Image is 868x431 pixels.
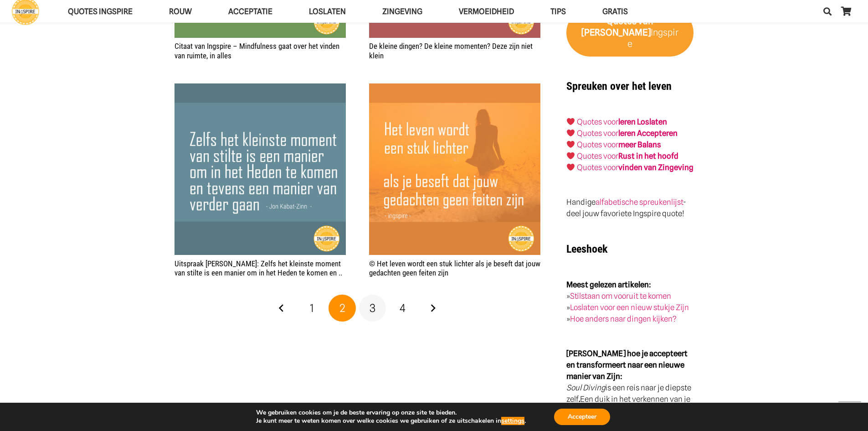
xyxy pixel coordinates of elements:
[566,197,693,219] p: Handige - deel jouw favoriete Ingspire quote!
[566,383,605,392] em: Soul Diving
[228,7,272,16] span: Acceptatie
[169,7,192,16] span: ROUW
[400,301,406,315] span: 4
[370,301,375,315] span: 3
[579,395,580,404] strong: .
[175,83,346,255] img: Quotes Jon Kabat-Zinn over meditatie, mindfulness en stilte | ingspire
[389,295,416,322] a: Pagina 4
[577,140,661,149] a: Quotes voormeer Balans
[566,349,688,381] strong: [PERSON_NAME] hoe je accepteert en transformeert naar een nieuwe manier van Zijn:
[577,151,678,161] a: Quotes voorRust in het hoofd
[359,295,386,322] a: Pagina 3
[256,417,526,425] p: Je kunt meer te weten komen over welke cookies we gebruiken of ze uitschakelen in .
[577,129,618,138] a: Quotes voor
[175,83,346,255] a: Uitspraak Jon Kabat-Zinn: Zelfs het kleinste moment van stilte is een manier om in het Heden te k...
[570,303,689,312] a: Loslaten voor een nieuw stukje Zijn
[581,16,653,38] strong: van [PERSON_NAME]
[369,42,533,60] a: De kleine dingen? De kleine momenten? Deze zijn niet klein
[618,163,693,172] strong: vinden van Zingeving
[618,129,678,138] a: leren Accepteren
[567,163,575,171] img: ❤
[618,140,661,149] strong: meer Balans
[369,259,540,277] a: © Het leven wordt een stuk lichter als je beseft dat jouw gedachten geen feiten zijn
[618,117,667,126] a: leren Loslaten
[329,295,356,322] span: Pagina 2
[310,301,314,315] span: 1
[567,118,575,125] img: ❤
[256,409,526,417] p: We gebruiken cookies om je de beste ervaring op onze site te bieden.
[566,80,672,93] strong: Spreuken over het leven
[309,7,346,16] span: Loslaten
[618,151,678,161] strong: Rust in het hoofd
[554,409,610,425] button: Accepteer
[602,7,628,16] span: GRATIS
[68,7,133,16] span: QUOTES INGSPIRE
[570,314,677,323] a: Hoe anders naar dingen kijken?
[838,401,861,424] a: Terug naar top
[369,83,540,255] a: © Het leven wordt een stuk lichter als je beseft dat jouw gedachten geen feiten zijn
[596,197,683,207] a: alfabetische spreukenlijst
[298,295,326,322] a: Pagina 1
[566,9,693,57] a: Quotes van [PERSON_NAME]Ingspire
[459,7,514,16] span: VERMOEIDHEID
[339,301,345,315] span: 2
[382,7,422,16] span: Zingeving
[566,280,651,289] strong: Meest gelezen artikelen:
[577,163,693,172] a: Quotes voorvinden van Zingeving
[567,129,575,137] img: ❤
[369,83,540,255] img: Citaat Inge Ingspire: Het leven wordt een stuk lichter als je beseft dat jouw gedachten geen feit...
[566,243,607,255] strong: Leeshoek
[577,117,618,126] a: Quotes voor
[501,417,524,425] button: settings
[566,279,693,325] p: » » »
[567,140,575,148] img: ❤
[550,7,566,16] span: TIPS
[567,152,575,160] img: ❤
[570,291,671,301] a: Stilstaan om vooruit te komen
[175,42,339,60] a: Citaat van Ingspire – Mindfulness gaat over het vinden van ruimte, in alles
[175,259,342,277] a: Uitspraak [PERSON_NAME]: Zelfs het kleinste moment van stilte is een manier om in het Heden te ko...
